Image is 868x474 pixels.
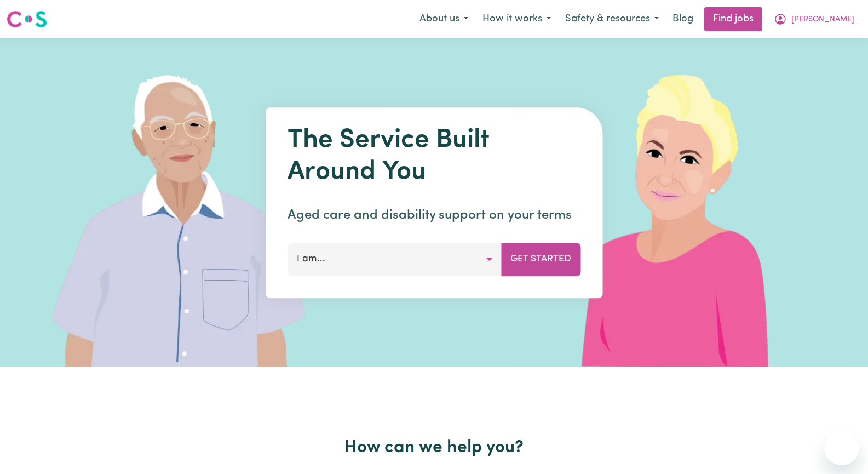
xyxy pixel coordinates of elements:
[288,243,502,276] button: I am...
[475,8,558,31] button: How it works
[79,437,789,458] h2: How can we help you?
[824,430,859,465] iframe: Button to launch messaging window
[412,8,475,31] button: About us
[501,243,580,276] button: Get Started
[7,9,47,29] img: Careseekers logo
[288,205,580,225] p: Aged care and disability support on your terms
[704,7,762,31] a: Find jobs
[767,8,861,31] button: My Account
[791,14,854,26] span: [PERSON_NAME]
[558,8,666,31] button: Safety & resources
[7,7,47,32] a: Careseekers logo
[666,7,700,31] a: Blog
[288,125,580,188] h1: The Service Built Around You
